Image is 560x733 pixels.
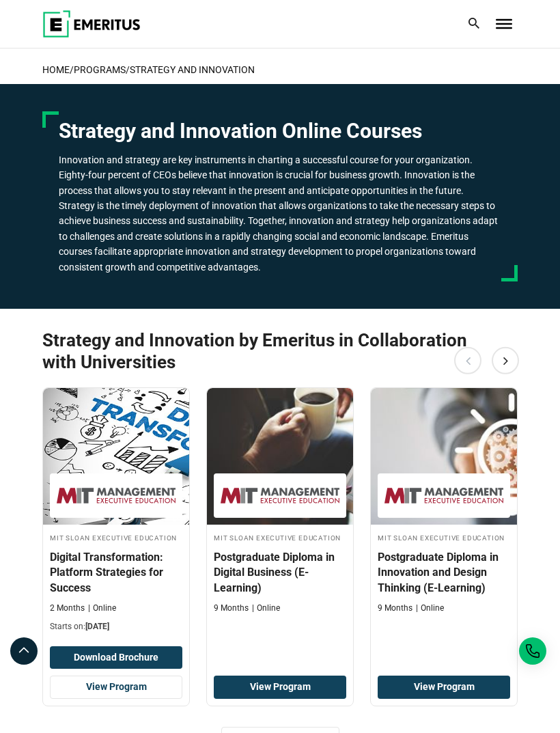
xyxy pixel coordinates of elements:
[378,550,510,596] h3: Postgraduate Diploma in Innovation and Design Thinking (E-Learning)
[85,622,109,631] span: [DATE]
[214,550,346,596] h3: Postgraduate Diploma in Digital Business (E-Learning)
[416,603,444,614] p: Online
[384,480,503,511] img: MIT Sloan Executive Education
[50,531,182,543] h4: MIT Sloan Executive Education
[378,676,510,699] a: View Program
[207,388,353,525] img: Postgraduate Diploma in Digital Business (E-Learning) | Online Strategy and Innovation Course
[371,388,517,621] a: Strategy and Innovation Course by MIT Sloan Executive Education - MIT Sloan Executive Education M...
[207,388,353,621] a: Strategy and Innovation Course by MIT Sloan Executive Education - MIT Sloan Executive Education M...
[214,603,249,614] p: 9 Months
[74,64,126,75] a: Programs
[42,329,470,374] h2: Strategy and Innovation by Emeritus in Collaboration with Universities
[378,603,412,614] p: 9 Months
[214,531,346,543] h4: MIT Sloan Executive Education
[50,603,85,614] p: 2 Months
[50,621,182,633] p: Starts on:
[378,531,510,543] h4: MIT Sloan Executive Education
[50,646,182,669] button: Download Brochure
[43,388,189,525] img: Digital Transformation: Platform Strategies for Success | Online Strategy and Innovation Course
[492,347,519,374] button: Next
[43,388,189,639] a: Strategy and Innovation Course by MIT Sloan Executive Education - March 5, 2026 MIT Sloan Executi...
[88,603,116,614] p: Online
[50,550,182,596] h3: Digital Transformation: Platform Strategies for Success
[252,603,280,614] p: Online
[371,388,517,525] img: Postgraduate Diploma in Innovation and Design Thinking (E-Learning) | Online Strategy and Innovat...
[59,118,501,144] h1: Strategy and Innovation Online Courses
[214,676,346,699] a: View Program
[42,64,70,75] a: home
[50,676,182,699] a: View Program
[57,480,176,511] img: MIT Sloan Executive Education
[454,347,481,374] button: Previous
[496,19,512,29] button: Toggle Menu
[221,480,339,511] img: MIT Sloan Executive Education
[130,64,255,75] a: Strategy and Innovation
[59,152,501,275] h3: Innovation and strategy are key instruments in charting a successful course for your organization...
[42,55,518,84] h2: / /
